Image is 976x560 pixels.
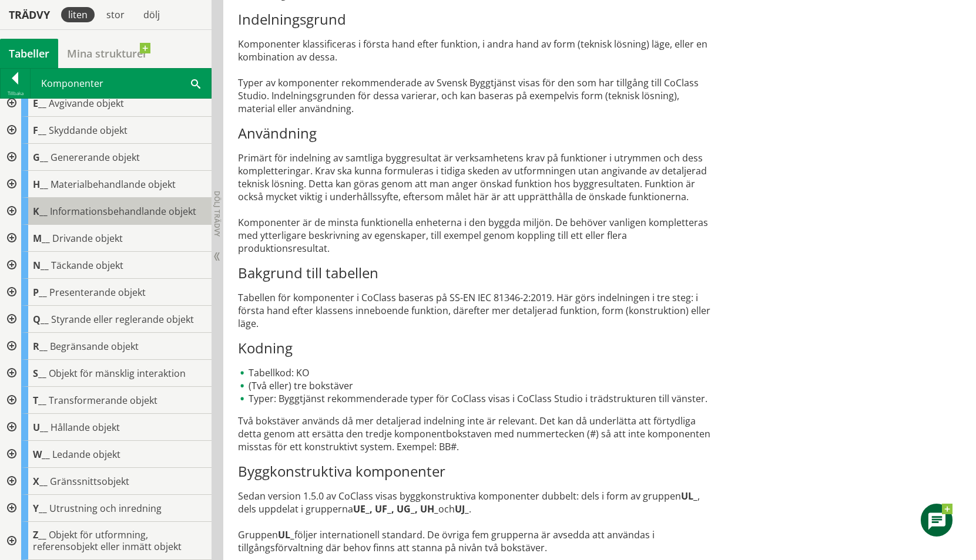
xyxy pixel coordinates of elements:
strong: UE_, UF_, UG_, UH_ [353,502,438,515]
strong: UL_ [278,528,294,541]
span: E__ [33,97,46,110]
h3: Användning [238,124,713,142]
div: dölj [136,7,167,22]
div: Tillbaka [1,89,30,98]
h3: Bakgrund till tabellen [238,264,713,282]
h3: Kodning [238,339,713,357]
h3: Indelningsgrund [238,11,713,28]
span: Materialbehandlande objekt [51,178,176,191]
span: Utrustning och inredning [49,502,162,515]
span: Täckande objekt [51,259,123,272]
strong: UL_ [681,490,697,502]
span: M__ [33,232,50,245]
span: W__ [33,448,50,461]
div: Trädvy [2,8,56,21]
li: Typer: Byggtjänst rekommenderade typer för CoClass visas i CoClass Studio i trädstrukturen till v... [238,392,713,405]
span: Skyddande objekt [49,124,128,137]
span: S__ [33,367,46,380]
span: Y__ [33,502,47,515]
div: Komponenter [31,69,211,98]
div: liten [61,7,95,22]
h3: Byggkonstruktiva komponenter [238,463,713,480]
span: Styrande eller reglerande objekt [51,313,194,326]
span: P__ [33,286,47,299]
span: Dölj trädvy [212,191,222,237]
li: (Två eller) tre bokstäver [238,379,713,392]
span: Z__ [33,528,46,541]
span: K__ [33,205,48,218]
span: Genererande objekt [51,151,140,164]
span: H__ [33,178,48,191]
span: U__ [33,421,48,434]
span: R__ [33,340,48,353]
span: Sök i tabellen [191,77,200,89]
span: T__ [33,394,46,407]
span: Q__ [33,313,49,326]
span: Transformerande objekt [49,394,157,407]
span: N__ [33,259,49,272]
span: F__ [33,124,46,137]
span: Hållande objekt [51,421,120,434]
span: Objekt för utformning, referensobjekt eller inmätt objekt [33,528,182,553]
span: Presenterande objekt [49,286,146,299]
span: Objekt för mänsklig interaktion [49,367,186,380]
div: stor [99,7,132,22]
strong: UJ_ [455,502,469,515]
span: Begränsande objekt [50,340,139,353]
span: G__ [33,151,48,164]
span: Ledande objekt [52,448,120,461]
span: X__ [33,475,48,488]
span: Gränssnittsobjekt [50,475,129,488]
span: Drivande objekt [52,232,123,245]
li: Tabellkod: KO [238,366,713,379]
a: Mina strukturer [58,39,156,68]
span: Avgivande objekt [49,97,124,110]
span: Informationsbehandlande objekt [50,205,196,218]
